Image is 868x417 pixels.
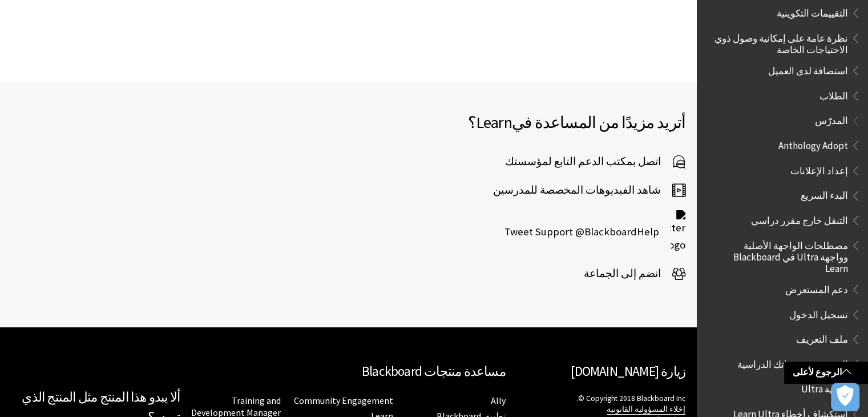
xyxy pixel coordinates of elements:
a: إخلاء المسؤولية القانونية [607,404,685,415]
span: انضم إلى الجماعة [584,265,672,282]
span: واجهة Ultra [801,380,848,395]
span: اتصل بمكتب الدعم التابع لمؤسستك [505,153,672,170]
a: شاهد الفيديوهات المخصصة للمدرسين [493,182,685,199]
span: نظرة عامة على إمكانية وصول ذوي الاحتياجات الخاصة [710,29,848,55]
a: الرجوع لأعلى [784,362,868,383]
button: فتح التفضيلات [831,383,859,411]
a: زيارة [DOMAIN_NAME] [571,363,685,379]
span: استضافة لدى العميل [768,61,848,77]
span: الطلاب [819,86,848,102]
span: شاهد الفيديوهات المخصصة للمدرسين [493,182,672,199]
span: إعداد الإعلانات [790,161,848,177]
span: البحث عن مقرراتك الدراسية [737,355,848,370]
img: Twitter logo [671,210,685,254]
span: دعم المستعرض [785,280,848,295]
span: ملف التعريف [796,330,848,345]
a: انضم إلى الجماعة [584,265,685,282]
a: Twitter logo Tweet Support @BlackboardHelp [504,210,685,254]
span: Learn [476,112,512,133]
h2: مساعدة منتجات Blackboard [180,362,506,382]
span: Anthology Adopt [778,136,848,151]
h2: أتريد مزيدًا من المساعدة في ؟ [349,110,686,134]
span: التقييمات التكوينية [777,3,848,19]
span: تسجيل الدخول [789,305,848,320]
a: اتصل بمكتب الدعم التابع لمؤسستك [505,153,685,170]
span: التنقل خارج مقرر دراسي [751,211,848,226]
a: Ally [491,395,506,407]
span: المدرّس [815,111,848,127]
span: البدء السريع [801,186,848,202]
a: Community Engagement [294,395,393,407]
span: Tweet Support @BlackboardHelp [504,223,671,240]
span: مصطلحات الواجهة الأصلية وواجهة Ultra في Blackboard Learn [716,236,848,274]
